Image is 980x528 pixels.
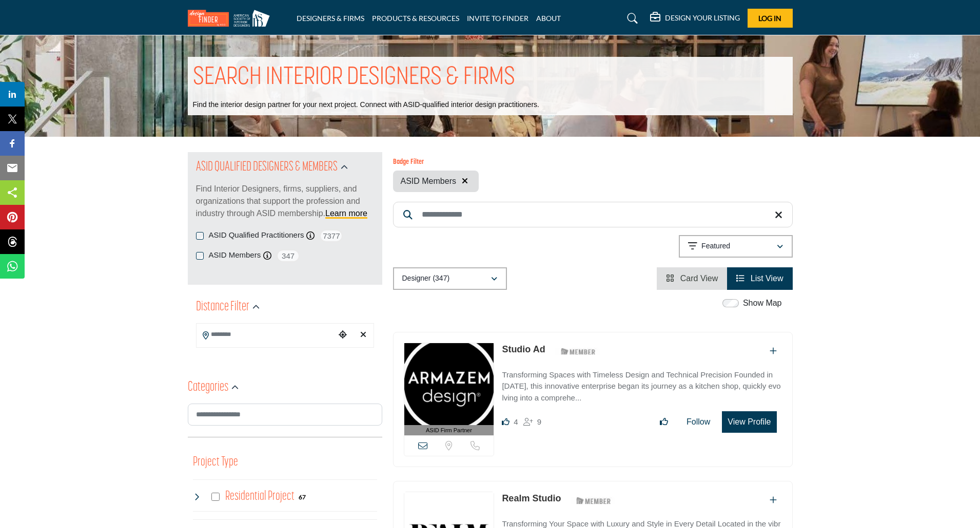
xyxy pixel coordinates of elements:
[356,324,371,346] div: Clear search location
[211,493,220,501] input: Select Residential Project checkbox
[748,9,793,28] button: Log In
[372,14,459,23] a: PRODUCTS & RESOURCES
[680,274,718,283] span: Card View
[404,343,494,436] a: ASID Firm Partner
[617,10,644,27] a: Search
[514,417,518,426] span: 4
[393,267,507,290] button: Designer (347)
[751,274,783,283] span: List View
[188,10,275,27] img: Site Logo
[666,274,718,283] a: View Card
[502,418,509,426] i: Likes
[320,229,343,242] span: 7377
[393,158,479,167] h6: Badge Filter
[502,369,781,404] p: Transforming Spaces with Timeless Design and Technical Precision Founded in [DATE], this innovati...
[297,14,364,23] a: DESIGNERS & FIRMS
[727,267,792,290] li: List View
[193,62,515,94] h1: SEARCH INTERIOR DESIGNERS & FIRMS
[743,297,782,309] label: Show Map
[701,241,730,251] p: Featured
[401,175,456,187] span: ASID Members
[758,14,781,23] span: Log In
[502,343,545,356] p: Studio Ad
[722,411,776,433] button: View Profile
[188,378,228,397] h2: Categories
[193,100,539,110] p: Find the interior design partner for your next project. Connect with ASID-qualified interior desi...
[196,252,204,260] input: ASID Members checkbox
[770,496,777,504] a: Add To List
[193,453,238,472] button: Project Type
[571,494,617,507] img: ASID Members Badge Icon
[537,417,541,426] span: 9
[277,249,300,262] span: 347
[209,249,261,261] label: ASID Members
[653,412,675,432] button: Like listing
[325,209,367,218] a: Learn more
[225,488,295,505] h4: Residential Project: Types of projects range from simple residential renovations to highly comple...
[523,416,541,428] div: Followers
[502,492,561,505] p: Realm Studio
[502,344,545,354] a: Studio Ad
[404,343,494,425] img: Studio Ad
[502,493,561,503] a: Realm Studio
[196,158,338,177] h2: ASID QUALIFIED DESIGNERS & MEMBERS
[426,426,472,435] span: ASID Firm Partner
[467,14,528,23] a: INVITE TO FINDER
[197,325,335,345] input: Search Location
[335,324,350,346] div: Choose your current location
[502,363,781,404] a: Transforming Spaces with Timeless Design and Technical Precision Founded in [DATE], this innovati...
[536,14,561,23] a: ABOUT
[196,232,204,240] input: ASID Qualified Practitioners checkbox
[209,229,304,241] label: ASID Qualified Practitioners
[657,267,727,290] li: Card View
[680,412,717,432] button: Follow
[188,404,382,426] input: Search Category
[650,12,740,25] div: DESIGN YOUR LISTING
[555,345,601,358] img: ASID Members Badge Icon
[299,492,306,501] div: 67 Results For Residential Project
[299,494,306,501] b: 67
[665,13,740,23] h5: DESIGN YOUR LISTING
[393,202,793,227] input: Search Keyword
[402,273,450,284] p: Designer (347)
[770,347,777,355] a: Add To List
[736,274,783,283] a: View List
[196,183,374,220] p: Find Interior Designers, firms, suppliers, and organizations that support the profession and indu...
[196,298,249,316] h2: Distance Filter
[679,235,793,258] button: Featured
